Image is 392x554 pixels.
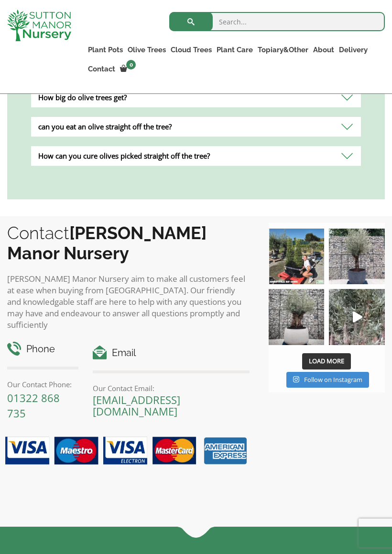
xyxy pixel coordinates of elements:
h2: Contact [7,223,250,263]
h4: Email [93,346,250,360]
a: Delivery [337,43,370,57]
a: Contact [86,62,118,76]
span: Follow on Instagram [304,375,362,384]
a: Plant Care [214,43,255,57]
a: 0 [118,62,139,76]
p: Our Contact Email: [93,382,250,394]
a: Topiary&Other [255,43,311,57]
a: Cloud Trees [168,43,214,57]
img: A beautiful multi-stem Spanish Olive tree potted in our luxurious fibre clay pots 😍😍 [329,229,385,285]
a: Plant Pots [86,43,125,57]
img: Check out this beauty we potted at our nursery today ❤️‍🔥 A huge, ancient gnarled Olive tree plan... [269,289,325,345]
input: Search... [169,12,385,31]
svg: Play [353,312,362,323]
a: Olive Trees [125,43,168,57]
svg: Instagram [293,376,299,383]
img: New arrivals Monday morning of beautiful olive trees 🤩🤩 The weather is beautiful this summer, gre... [329,289,385,345]
a: 01322 868 735 [7,391,60,420]
b: [PERSON_NAME] Manor Nursery [7,223,207,263]
span: 0 [126,60,136,69]
img: Our elegant & picturesque Angustifolia Cones are an exquisite addition to your Bay Tree collectio... [269,229,325,285]
p: Our Contact Phone: [7,379,78,390]
div: How can you cure olives picked straight off the tree? [31,146,361,166]
div: can you eat an olive straight off the tree? [31,117,361,137]
img: logo [7,10,71,41]
p: [PERSON_NAME] Manor Nursery aim to make all customers feel at ease when buying from [GEOGRAPHIC_D... [7,273,250,331]
div: How big do olive trees get? [31,88,361,107]
a: Play [329,289,385,345]
button: Load More [302,353,351,369]
h4: Phone [7,342,78,357]
span: Load More [309,357,344,365]
a: [EMAIL_ADDRESS][DOMAIN_NAME] [93,392,180,418]
a: Instagram Follow on Instagram [286,372,369,388]
a: About [311,43,337,57]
